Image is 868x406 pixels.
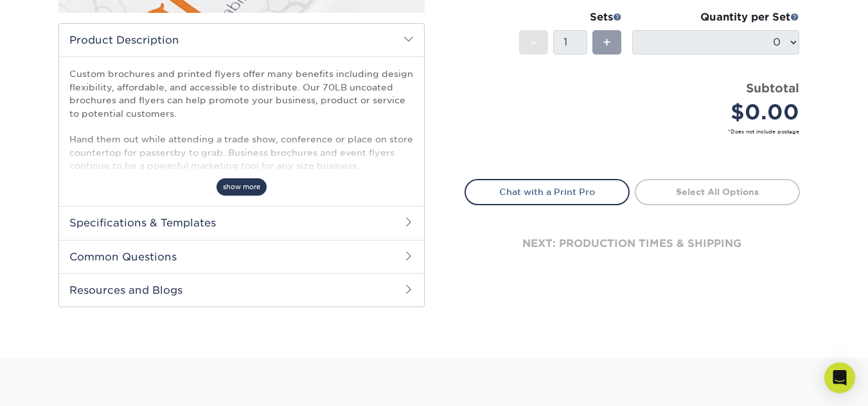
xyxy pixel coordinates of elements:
[59,24,424,56] h2: Product Description
[465,205,800,282] div: next: production times & shipping
[603,33,611,52] span: +
[632,10,799,25] div: Quantity per Set
[531,33,536,52] span: -
[824,362,855,393] div: Open Intercom Messenger
[465,179,630,205] a: Chat with a Print Pro
[59,206,424,239] h2: Specifications & Templates
[69,67,414,237] p: Custom brochures and printed flyers offer many benefits including design flexibility, affordable,...
[642,97,799,128] div: $0.00
[217,178,267,196] span: show more
[59,273,424,307] h2: Resources and Blogs
[746,81,799,95] strong: Subtotal
[475,128,799,135] small: *Does not include postage
[59,240,424,273] h2: Common Questions
[519,10,622,25] div: Sets
[635,179,800,205] a: Select All Options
